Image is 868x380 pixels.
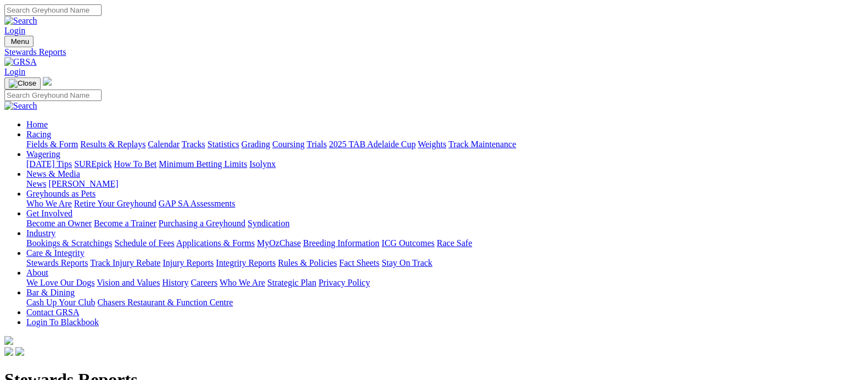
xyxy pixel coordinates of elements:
a: How To Bet [114,159,157,169]
a: Cash Up Your Club [26,298,95,307]
a: [PERSON_NAME] [48,179,118,188]
a: Isolynx [249,159,276,169]
a: Fact Sheets [339,258,379,267]
a: Login [4,26,25,35]
img: GRSA [4,57,37,67]
a: Syndication [248,219,289,228]
div: Care & Integrity [26,258,864,268]
button: Toggle navigation [4,36,33,47]
a: Home [26,120,48,129]
a: ICG Outcomes [382,238,434,248]
a: Get Involved [26,209,72,218]
a: News [26,179,46,188]
a: Tracks [182,139,205,149]
a: We Love Our Dogs [26,278,94,287]
img: Close [9,79,36,88]
a: Chasers Restaurant & Function Centre [97,298,233,307]
div: Get Involved [26,219,864,228]
a: Racing [26,130,51,139]
a: [DATE] Tips [26,159,72,169]
a: Careers [191,278,217,287]
a: Who We Are [26,199,72,208]
a: Bookings & Scratchings [26,238,112,248]
a: Results & Replays [80,139,145,149]
a: Login [4,67,25,76]
a: News & Media [26,169,80,178]
a: Greyhounds as Pets [26,189,96,198]
a: Care & Integrity [26,248,85,258]
a: Grading [242,139,270,149]
img: logo-grsa-white.png [43,77,52,86]
img: logo-grsa-white.png [4,336,13,345]
a: Race Safe [436,238,472,248]
a: Integrity Reports [216,258,276,267]
a: Trials [306,139,327,149]
a: History [162,278,188,287]
a: Statistics [208,139,239,149]
div: News & Media [26,179,864,189]
a: 2025 TAB Adelaide Cup [329,139,416,149]
img: twitter.svg [15,347,24,356]
a: About [26,268,48,277]
button: Toggle navigation [4,77,41,90]
a: Strategic Plan [267,278,316,287]
input: Search [4,90,102,101]
a: Stewards Reports [4,47,864,57]
a: Wagering [26,149,60,159]
a: Track Injury Rebate [90,258,160,267]
div: About [26,278,864,288]
a: Fields & Form [26,139,78,149]
a: GAP SA Assessments [159,199,236,208]
img: Search [4,16,37,26]
a: Retire Your Greyhound [74,199,156,208]
a: Track Maintenance [449,139,516,149]
a: Bar & Dining [26,288,75,297]
a: Minimum Betting Limits [159,159,247,169]
div: Racing [26,139,864,149]
a: Become an Owner [26,219,92,228]
a: Industry [26,228,55,238]
a: Calendar [148,139,180,149]
a: Stay On Track [382,258,432,267]
input: Search [4,4,102,16]
a: Coursing [272,139,305,149]
img: facebook.svg [4,347,13,356]
div: Bar & Dining [26,298,864,308]
a: Schedule of Fees [114,238,174,248]
a: SUREpick [74,159,111,169]
div: Wagering [26,159,864,169]
a: Who We Are [220,278,265,287]
a: Injury Reports [163,258,214,267]
span: Menu [11,37,29,46]
img: Search [4,101,37,111]
a: Breeding Information [303,238,379,248]
a: Privacy Policy [318,278,370,287]
a: Contact GRSA [26,308,79,317]
a: Weights [418,139,446,149]
a: Login To Blackbook [26,317,99,327]
a: MyOzChase [257,238,301,248]
div: Greyhounds as Pets [26,199,864,209]
a: Stewards Reports [26,258,88,267]
a: Applications & Forms [176,238,255,248]
a: Become a Trainer [94,219,156,228]
div: Industry [26,238,864,248]
a: Purchasing a Greyhound [159,219,245,228]
a: Vision and Values [97,278,160,287]
a: Rules & Policies [278,258,337,267]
